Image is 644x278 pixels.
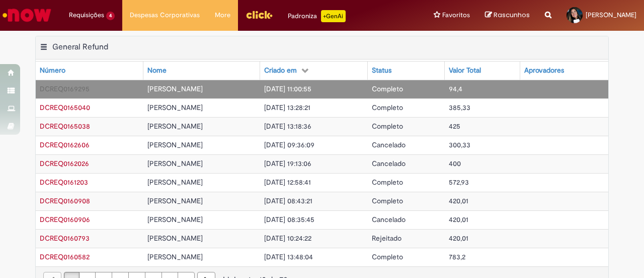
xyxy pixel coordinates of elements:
span: [PERSON_NAME] [147,234,203,243]
span: DCREQ0162606 [40,140,90,149]
img: click_logo_yellow_360x200.png [246,7,273,22]
a: Abrir Registro: DCREQ0162606 [40,140,90,149]
span: [PERSON_NAME] [147,178,203,187]
span: Cancelado [372,140,406,149]
span: Completo [372,196,403,205]
span: 300,33 [449,140,470,149]
span: Completo [372,252,403,261]
span: [PERSON_NAME] [147,122,203,131]
div: Nome [147,66,167,76]
span: 94,4 [449,84,462,93]
button: General Refund Menu de contexto [40,42,48,55]
span: [DATE] 13:48:04 [264,252,313,261]
span: [PERSON_NAME] [586,11,636,19]
span: Completo [372,122,403,131]
span: DCREQ0161203 [40,178,88,187]
span: [PERSON_NAME] [147,103,203,112]
span: DCREQ0160906 [40,215,90,224]
span: [DATE] 08:43:21 [264,196,312,205]
span: 572,93 [449,178,469,187]
span: [DATE] 19:13:06 [264,159,311,168]
div: Número [40,66,65,76]
span: 425 [449,122,460,131]
span: DCREQ0162026 [40,159,89,168]
span: Completo [372,84,403,93]
span: Cancelado [372,215,406,224]
a: Rascunhos [485,11,530,20]
span: DCREQ0165040 [40,103,90,112]
img: ServiceNow [1,5,53,25]
a: Abrir Registro: DCREQ0160793 [40,234,90,243]
span: [DATE] 12:58:41 [264,178,311,187]
div: Status [372,66,391,76]
h2: General Refund [52,42,108,52]
span: 420,01 [449,215,468,224]
span: [DATE] 13:28:21 [264,103,310,112]
span: DCREQ0169295 [40,84,90,93]
span: Favoritos [442,10,470,20]
span: DCREQ0160582 [40,252,90,261]
span: [PERSON_NAME] [147,252,203,261]
span: 420,01 [449,196,468,205]
div: Valor Total [449,66,481,76]
span: 4 [106,12,115,20]
span: DCREQ0160793 [40,234,90,243]
div: Padroniza [288,10,346,22]
p: +GenAi [321,10,346,22]
a: Abrir Registro: DCREQ0162026 [40,159,89,168]
span: Cancelado [372,159,406,168]
span: DCREQ0160908 [40,196,90,205]
span: [DATE] 09:36:09 [264,140,314,149]
span: [DATE] 10:24:22 [264,234,311,243]
div: Criado em [264,66,297,76]
div: Aprovadores [524,66,564,76]
span: [PERSON_NAME] [147,196,203,205]
span: [PERSON_NAME] [147,215,203,224]
span: [DATE] 11:00:55 [264,84,311,93]
span: 400 [449,159,461,168]
a: Abrir Registro: DCREQ0165038 [40,122,90,131]
span: Rejeitado [372,234,401,243]
span: More [215,10,230,20]
span: Completo [372,103,403,112]
a: Abrir Registro: DCREQ0160908 [40,196,90,205]
span: [PERSON_NAME] [147,140,203,149]
span: 385,33 [449,103,470,112]
span: [DATE] 08:35:45 [264,215,314,224]
a: Abrir Registro: DCREQ0161203 [40,178,88,187]
span: [PERSON_NAME] [147,159,203,168]
span: [DATE] 13:18:36 [264,122,311,131]
span: Rascunhos [494,10,530,20]
a: Abrir Registro: DCREQ0160906 [40,215,90,224]
span: DCREQ0165038 [40,122,90,131]
a: Abrir Registro: DCREQ0165040 [40,103,90,112]
a: Abrir Registro: DCREQ0169295 [40,84,90,93]
span: 420,01 [449,234,468,243]
a: Abrir Registro: DCREQ0160582 [40,252,90,261]
span: 783,2 [449,252,465,261]
span: Requisições [69,10,104,20]
span: [PERSON_NAME] [147,84,203,93]
span: Despesas Corporativas [130,10,200,20]
span: Completo [372,178,403,187]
